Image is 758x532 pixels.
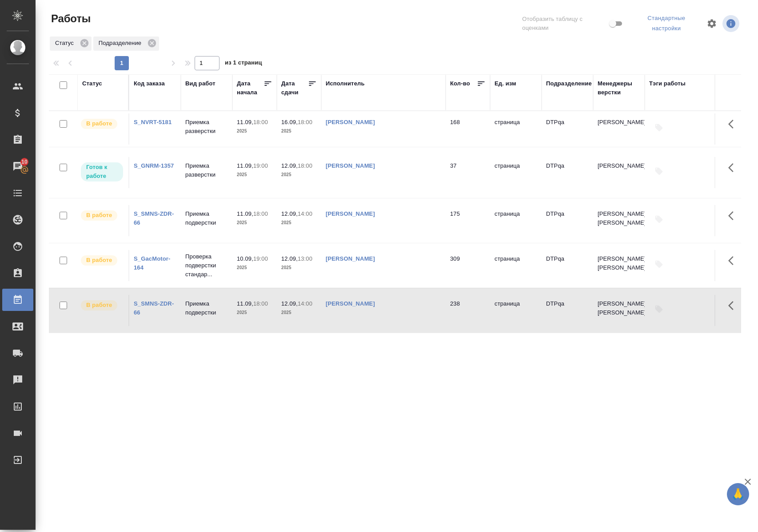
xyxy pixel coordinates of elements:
p: 18:00 [253,119,268,125]
p: 12.09, [281,300,298,307]
div: Статус [50,36,92,51]
p: [PERSON_NAME], [PERSON_NAME] [598,210,640,227]
span: 🙏 [730,485,746,504]
a: [PERSON_NAME] [326,119,375,125]
td: 238 [446,295,490,326]
div: Код заказа [134,79,165,88]
span: Настроить таблицу [701,13,722,34]
td: DTPqa [542,157,593,188]
p: Приемка подверстки [185,210,228,227]
td: страница [490,157,542,188]
a: S_GacMotor-164 [134,255,170,271]
p: 18:00 [298,162,312,169]
a: S_SMNS-ZDR-66 [134,210,174,226]
p: 12.09, [281,162,298,169]
div: Дата начала [237,79,263,97]
a: [PERSON_NAME] [326,210,375,217]
a: S_GNRM-1357 [134,162,174,169]
div: Исполнитель может приступить к работе [80,161,124,182]
td: DTPqa [542,250,593,281]
p: 18:00 [298,119,312,125]
p: 16.09, [281,119,298,125]
td: DTPqa [542,295,593,326]
p: 14:00 [298,210,312,217]
div: Исполнитель [326,79,365,88]
p: 2025 [281,263,317,272]
a: [PERSON_NAME] [326,162,375,169]
p: 11.09, [237,300,253,307]
button: Здесь прячутся важные кнопки [723,113,744,135]
div: Исполнитель выполняет работу [80,299,124,311]
div: Вид работ [185,79,215,88]
span: Отобразить таблицу с оценками [522,15,607,32]
div: Исполнитель выполняет работу [80,254,124,266]
td: страница [490,295,542,326]
p: Приемка разверстки [185,118,228,136]
button: Здесь прячутся важные кнопки [723,157,744,178]
div: Подразделение [546,79,592,88]
p: 12.09, [281,255,298,262]
p: [PERSON_NAME], [PERSON_NAME] [598,254,640,272]
span: 10 [16,157,33,166]
p: 2025 [281,170,317,179]
button: Добавить тэги [649,118,669,137]
p: 11.09, [237,119,253,125]
p: 2025 [237,170,272,179]
button: Добавить тэги [649,299,669,319]
button: Здесь прячутся важные кнопки [723,205,744,226]
td: 175 [446,205,490,236]
div: Кол-во [450,79,470,88]
button: Добавить тэги [649,161,669,181]
p: В работе [86,256,112,265]
p: 10.09, [237,255,253,262]
td: DTPqa [542,113,593,145]
p: Приемка разверстки [185,161,228,179]
p: 14:00 [298,300,312,307]
p: [PERSON_NAME] [598,118,640,127]
span: Работы [49,12,91,26]
td: DTPqa [542,205,593,236]
div: Исполнитель выполняет работу [80,118,124,130]
a: 10 [2,155,33,177]
p: 13:00 [298,255,312,262]
p: Подразделение [99,39,144,48]
div: Исполнитель выполняет работу [80,210,124,222]
p: 2025 [281,127,317,136]
div: Ед. изм [495,79,516,88]
a: [PERSON_NAME] [326,300,375,307]
td: 309 [446,250,490,281]
td: страница [490,113,542,145]
button: Добавить тэги [649,210,669,229]
p: 2025 [237,127,272,136]
p: Проверка подверстки стандар... [185,252,228,279]
p: В работе [86,211,112,220]
p: [PERSON_NAME], [PERSON_NAME] [598,299,640,317]
p: 12.09, [281,210,298,217]
p: В работе [86,301,112,310]
p: 18:00 [253,300,268,307]
p: 11.09, [237,162,253,169]
p: Приемка подверстки [185,299,228,317]
div: Менеджеры верстки [598,79,640,97]
span: из 1 страниц [225,57,262,70]
td: 37 [446,157,490,188]
p: Готов к работе [86,163,118,181]
div: Дата сдачи [281,79,308,97]
td: страница [490,250,542,281]
div: Тэги работы [649,79,686,88]
p: 11.09, [237,210,253,217]
span: Посмотреть информацию [722,15,741,32]
p: В работе [86,119,112,128]
p: Статус [55,39,77,48]
a: S_SMNS-ZDR-66 [134,300,174,316]
p: 2025 [281,308,317,317]
button: Здесь прячутся важные кнопки [723,295,744,316]
button: Добавить тэги [649,254,669,274]
a: S_NVRT-5181 [134,119,172,125]
p: 2025 [237,218,272,227]
p: [PERSON_NAME] [598,161,640,170]
td: страница [490,205,542,236]
p: 2025 [281,218,317,227]
p: 19:00 [253,162,268,169]
div: Подразделение [93,36,159,51]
